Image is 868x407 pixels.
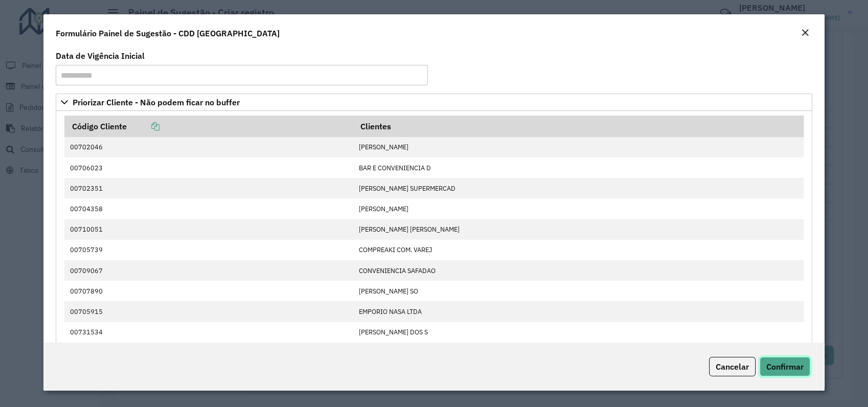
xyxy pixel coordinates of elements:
[56,94,812,111] a: Priorizar Cliente - Não podem ficar no buffer
[64,281,353,301] td: 00707890
[64,343,353,363] td: 00709974
[353,116,803,137] th: Clientes
[353,240,803,260] td: COMPREAKI COM. VAREJ
[127,121,159,131] a: Copiar
[798,27,812,40] button: Close
[64,301,353,322] td: 00705915
[353,198,803,219] td: [PERSON_NAME]
[801,29,809,37] em: Fechar
[353,157,803,178] td: BAR E CONVENIENCIA D
[709,357,756,376] button: Cancelar
[64,116,353,137] th: Código Cliente
[353,178,803,198] td: [PERSON_NAME] SUPERMERCAD
[64,198,353,219] td: 00704358
[64,178,353,198] td: 00702351
[56,27,280,39] h4: Formulário Painel de Sugestão - CDD [GEOGRAPHIC_DATA]
[64,322,353,343] td: 00731534
[353,219,803,240] td: [PERSON_NAME] [PERSON_NAME]
[64,240,353,260] td: 00705739
[353,281,803,301] td: [PERSON_NAME] SO
[73,98,240,106] span: Priorizar Cliente - Não podem ficar no buffer
[353,301,803,322] td: EMPORIO NASA LTDA
[353,322,803,343] td: [PERSON_NAME] DOS S
[760,357,810,376] button: Confirmar
[64,137,353,157] td: 00702046
[64,157,353,178] td: 00706023
[64,260,353,281] td: 00709067
[353,343,803,363] td: FC [PERSON_NAME] R
[766,361,804,372] span: Confirmar
[353,260,803,281] td: CONVENIENCIA SAFADAO
[64,219,353,240] td: 00710051
[716,361,749,372] span: Cancelar
[353,137,803,157] td: [PERSON_NAME]
[56,50,145,62] label: Data de Vigência Inicial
